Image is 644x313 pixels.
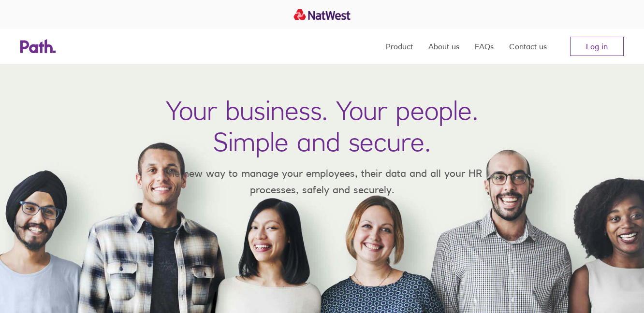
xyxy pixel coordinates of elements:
a: Product [386,29,413,64]
p: The new way to manage your employees, their data and all your HR processes, safely and securely. [148,165,496,198]
a: FAQs [475,29,494,64]
a: Log in [570,37,624,56]
a: About us [428,29,459,64]
h1: Your business. Your people. Simple and secure. [166,95,478,157]
a: Contact us [509,29,547,64]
